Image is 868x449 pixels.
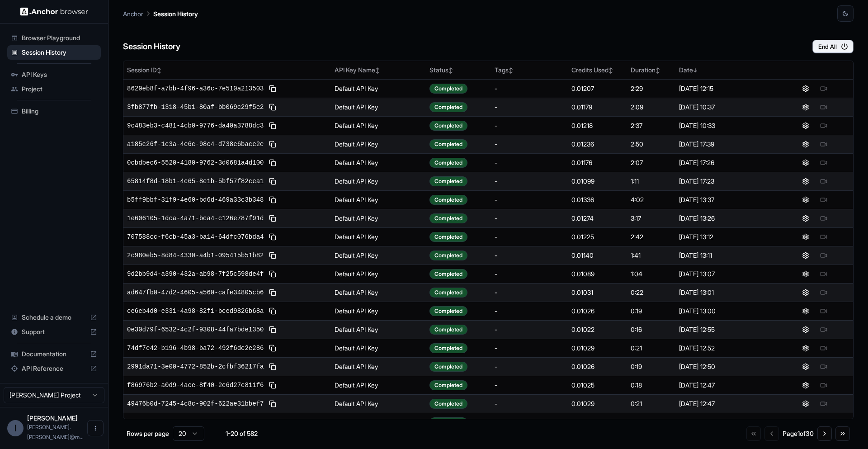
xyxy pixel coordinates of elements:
[22,107,97,116] span: Billing
[22,33,97,43] span: Browser Playground
[429,84,467,94] div: Completed
[429,417,467,427] div: Completed
[331,227,426,246] td: Default API Key
[22,350,86,359] span: Documentation
[127,362,264,371] span: 2991da71-3e00-4772-852b-2cfbf36217fa
[127,177,264,186] span: 65814f8d-18b1-4c65-8e1b-5bf57f82cea1
[127,307,264,316] span: ce6eb4d0-e331-4a98-82f1-bced9826b68a
[571,399,623,408] div: 0.01029
[127,288,264,297] span: ad647fb0-47d2-4605-a560-cafe34805cb6
[127,399,264,408] span: 49476b0d-7245-4c8c-902f-622ae31bbef7
[335,66,422,75] div: API Key Name
[331,339,426,357] td: Default API Key
[495,66,564,75] div: Tags
[7,310,101,325] div: Schedule a demo
[679,251,773,260] div: [DATE] 13:11
[631,269,671,279] div: 1:04
[331,190,426,209] td: Default API Key
[495,103,564,112] div: -
[631,418,671,427] div: 0:20
[571,307,623,316] div: 0.01026
[571,103,623,112] div: 0.01179
[123,9,143,19] p: Anchor
[495,325,564,334] div: -
[495,121,564,130] div: -
[429,269,467,279] div: Completed
[631,214,671,223] div: 3:17
[331,376,426,394] td: Default API Key
[331,413,426,431] td: Default API Key
[631,177,671,186] div: 1:11
[679,214,773,223] div: [DATE] 13:26
[783,429,814,438] div: Page 1 of 30
[571,344,623,353] div: 0.01029
[429,380,467,390] div: Completed
[7,45,101,60] div: Session History
[631,121,671,130] div: 2:37
[123,40,180,53] h6: Session History
[331,394,426,413] td: Default API Key
[495,418,564,427] div: -
[127,66,327,75] div: Session ID
[679,344,773,353] div: [DATE] 12:52
[22,70,97,79] span: API Keys
[679,103,773,112] div: [DATE] 10:37
[631,381,671,390] div: 0:18
[20,7,88,16] img: Anchor Logo
[429,325,467,335] div: Completed
[127,195,264,204] span: b5ff9bbf-31f9-4e60-bd6d-469a33c3b348
[22,48,97,57] span: Session History
[331,172,426,190] td: Default API Key
[631,158,671,167] div: 2:07
[429,250,467,260] div: Completed
[7,361,101,376] div: API Reference
[571,381,623,390] div: 0.01025
[495,381,564,390] div: -
[127,269,264,279] span: 9d2bb9d4-a390-432a-ab98-7f25c598de4f
[631,344,671,353] div: 0:21
[331,357,426,376] td: Default API Key
[127,251,264,260] span: 2c980eb5-8d84-4330-a4b1-095415b51b82
[495,344,564,353] div: -
[631,399,671,408] div: 0:21
[571,288,623,297] div: 0.01031
[331,135,426,153] td: Default API Key
[495,307,564,316] div: -
[429,121,467,131] div: Completed
[495,251,564,260] div: -
[571,418,623,427] div: 0.01028
[331,116,426,135] td: Default API Key
[571,195,623,204] div: 0.01336
[631,325,671,334] div: 0:16
[331,320,426,339] td: Default API Key
[331,98,426,116] td: Default API Key
[127,429,169,438] p: Rows per page
[571,66,623,75] div: Credits Used
[679,195,773,204] div: [DATE] 13:37
[571,232,623,241] div: 0.01225
[679,84,773,93] div: [DATE] 12:15
[448,67,453,74] span: ↕
[495,214,564,223] div: -
[571,140,623,149] div: 0.01236
[7,31,101,45] div: Browser Playground
[571,158,623,167] div: 0.01176
[679,362,773,371] div: [DATE] 12:50
[495,362,564,371] div: -
[571,214,623,223] div: 0.01274
[27,424,84,440] span: ivan.sanchez@medtrainer.com
[495,84,564,93] div: -
[631,140,671,149] div: 2:50
[157,67,161,74] span: ↕
[679,325,773,334] div: [DATE] 12:55
[7,420,24,436] div: I
[429,195,467,205] div: Completed
[631,195,671,204] div: 4:02
[495,399,564,408] div: -
[679,307,773,316] div: [DATE] 13:00
[429,139,467,149] div: Completed
[127,232,264,241] span: 707588cc-f6cb-45a3-ba14-64dfc076bda4
[27,414,78,422] span: Ivan Sanchez
[429,306,467,316] div: Completed
[631,362,671,371] div: 0:19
